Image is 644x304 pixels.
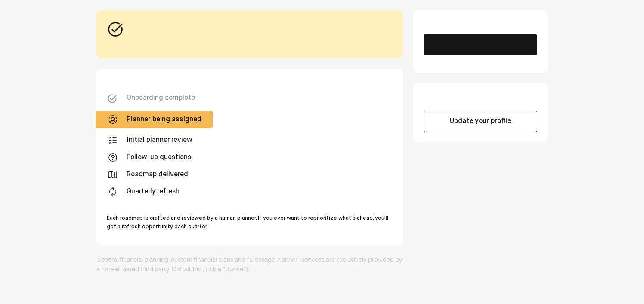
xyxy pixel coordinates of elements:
div: General financial planning, custom financial plans and “Message Planner” services are exclusively... [96,255,403,275]
div: Initial planner review [127,135,192,145]
div: Planner being assigned [127,114,201,125]
div: Onboarding complete [127,93,195,104]
button: Update your profile [424,111,537,132]
div: Roadmap delivered [127,169,188,180]
div: Quarterly refresh [127,187,180,197]
div: Each roadmap is crafted and reviewed by a human planner. If you ever want to reprioritize what's ... [107,214,393,231]
div: Follow-up questions [127,152,191,163]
